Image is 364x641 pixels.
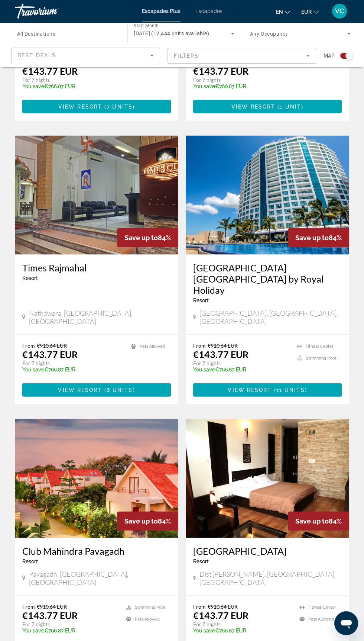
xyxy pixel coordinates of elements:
div: 84% [288,228,349,247]
span: €910.64 EUR [208,342,238,348]
font: VC [335,7,344,15]
span: Save up to [295,517,329,525]
a: Escapades [195,8,222,14]
span: [DATE] (12,444 units available) [134,30,209,36]
span: Pets Allowed [140,344,165,348]
a: Escapades Plus [142,8,181,14]
p: €143.77 EUR [22,609,78,621]
span: Best Deals [17,52,56,58]
p: €766.87 EUR [22,366,123,372]
font: EUR [301,9,312,15]
span: Resort [22,275,38,281]
span: From [22,342,35,348]
p: €766.87 EUR [22,627,118,633]
button: Menu utilisateur [330,3,349,19]
span: €910.64 EUR [208,603,238,609]
span: View Resort [231,103,275,109]
span: Fitness Center [308,605,336,609]
span: You save [193,83,215,89]
button: Changer de devise [301,6,319,17]
span: View Resort [58,387,102,393]
div: 84% [117,511,178,530]
p: €143.77 EUR [22,348,78,360]
p: For 7 nights [22,76,123,83]
span: Pavagadh, [GEOGRAPHIC_DATA], [GEOGRAPHIC_DATA] [29,570,171,586]
span: Save up to [124,233,158,241]
p: For 7 nights [193,76,289,83]
span: Any Occupancy [250,31,288,37]
p: €766.87 EUR [22,83,123,89]
p: For 7 nights [22,621,118,627]
div: 84% [117,228,178,247]
a: Club Mahindra Pavagadh [22,545,171,556]
span: 1 unit [280,103,301,109]
span: Dist [PERSON_NAME], [GEOGRAPHIC_DATA], [GEOGRAPHIC_DATA] [199,570,342,586]
button: View Resort(1 unit) [193,100,342,113]
span: ( ) [102,387,135,393]
a: [GEOGRAPHIC_DATA] [193,545,342,556]
span: Pets Allowed [308,616,334,621]
span: You save [193,627,215,633]
p: For 7 nights [22,360,123,366]
span: From [22,603,35,609]
span: ( ) [275,103,303,109]
a: View Resort(7 units) [22,100,171,113]
iframe: Bouton de lancement de la fenêtre de messagerie [334,611,358,635]
span: 7 units [107,103,133,109]
p: €766.87 EUR [193,366,289,372]
span: Map [324,51,335,61]
p: €766.87 EUR [193,83,289,89]
span: €910.64 EUR [37,603,67,609]
font: en [276,9,283,15]
p: €143.77 EUR [193,65,248,76]
span: 6 units [107,387,133,393]
span: 11 units [276,387,305,393]
p: For 7 nights [193,360,289,366]
span: Swimming Pool [306,355,336,360]
span: Swimming Pool [135,605,165,609]
p: €143.77 EUR [193,348,248,360]
p: €143.77 EUR [193,609,248,621]
a: [GEOGRAPHIC_DATA] [GEOGRAPHIC_DATA] by Royal Holiday [193,262,342,295]
span: You save [22,83,44,89]
button: View Resort(6 units) [22,383,171,396]
span: €910.64 EUR [37,342,67,348]
p: €143.77 EUR [22,65,78,76]
img: DG00E01X.jpg [186,135,349,254]
span: View Resort [58,103,102,109]
span: View Resort [228,387,272,393]
img: DK33E01L.jpg [15,135,178,254]
span: Resort [22,558,38,564]
span: Resort [193,297,209,303]
span: You save [22,627,44,633]
span: [GEOGRAPHIC_DATA], [GEOGRAPHIC_DATA], [GEOGRAPHIC_DATA] [199,309,342,325]
span: From [193,603,206,609]
p: €766.87 EUR [193,627,292,633]
span: Save up to [124,517,158,525]
p: For 7 nights [193,621,292,627]
img: F845E01X.jpg [15,419,178,538]
span: All Destinations [17,31,55,37]
span: You save [22,366,44,372]
a: Travorium [15,1,89,21]
span: ( ) [272,387,307,393]
span: Save up to [295,233,329,241]
img: DC85I01X.jpg [186,419,349,538]
span: From [193,342,206,348]
a: Times Rajmahal [22,262,171,273]
button: Filter [168,48,316,64]
span: You save [193,366,215,372]
span: Fitness Center [306,344,334,348]
span: Start Month [134,23,159,28]
span: Resort [193,558,209,564]
button: View Resort(11 units) [193,383,342,396]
